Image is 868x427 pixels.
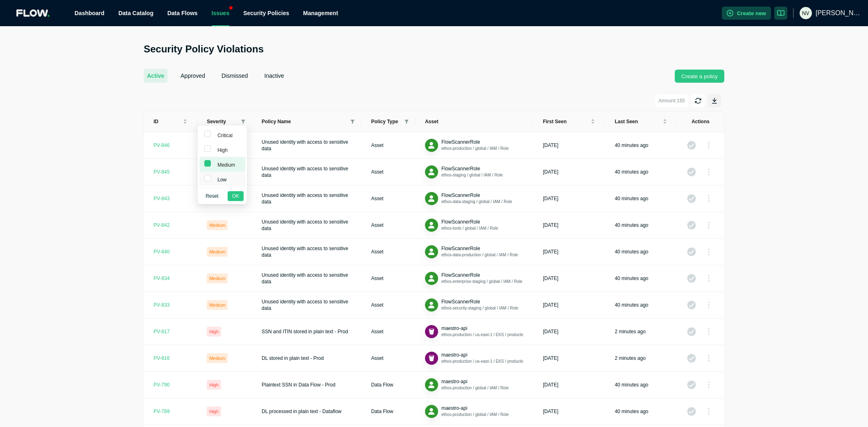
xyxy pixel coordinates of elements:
span: Asset [371,329,383,334]
img: Identity [428,195,435,202]
div: PV- 790 [154,382,170,388]
button: FlowScannerRole [441,139,480,145]
button: Identity [425,298,438,312]
span: ethos-production / global / IAM / Role [441,146,509,151]
div: 40 minutes ago [615,222,648,228]
span: Severity [207,118,238,125]
button: OK [228,191,244,201]
span: Unused identity with access to sensitive data [262,192,348,205]
div: [DATE] [543,195,558,202]
button: inactive [261,69,287,83]
div: IdentityFlowScannerRoleethos-tools / global / IAM / Role [425,219,498,232]
span: DL processed in plain text - Dataflow [262,409,341,414]
button: Identity [425,245,438,258]
div: PV- 842 [154,222,170,228]
button: maestro-api [441,378,467,385]
span: Asset [371,222,383,228]
div: [DATE] [543,302,558,308]
span: Asset [371,169,383,175]
img: Identity [428,249,435,255]
div: PV- 843 [154,195,170,202]
span: Data Flow [371,382,393,388]
div: PV- 816 [154,355,170,361]
div: High [207,407,221,416]
span: FlowScannerRole [441,192,480,198]
button: FlowScannerRole [441,272,480,278]
div: PV- 833 [154,302,170,308]
span: FlowScannerRole [441,272,480,278]
div: [DATE] [543,222,558,228]
button: FlowScannerRole [441,245,480,252]
img: Bucket [427,354,436,363]
th: Asset [415,111,533,132]
button: Identity [425,219,438,232]
span: ethos-data-production / global / IAM / Role [441,253,518,257]
div: Bucketmaestro-apiethos-production / us-east-1 / EKS / production / default [425,325,523,338]
img: 41fc20af0c1cf4c054f3615801c6e28a [800,7,812,19]
div: Identitymaestro-apiethos-production / global / IAM / Role [425,378,509,391]
span: Unused identity with access to sensitive data [262,246,348,258]
span: Asset [371,302,383,308]
div: IdentityFlowScannerRoleethos-production / global / IAM / Role [425,139,509,152]
span: High [214,147,228,153]
div: 40 minutes ago [615,382,648,388]
div: [DATE] [543,142,558,149]
span: Unused identity with access to sensitive data [262,219,348,231]
span: Unused identity with access to sensitive data [262,299,348,311]
span: DL stored in plain text - Prod [262,355,324,361]
span: FlowScannerRole [441,299,480,305]
span: Data Flows [167,10,198,16]
img: Bucket [427,328,436,336]
span: ethos-security-staging / global / IAM / Role [441,306,518,310]
button: FlowScannerRole [441,219,480,225]
h2: Security Policy Violations [144,43,724,56]
button: Identity [425,139,438,152]
div: [DATE] [543,328,558,335]
span: ethos-production / global / IAM / Role [441,412,509,417]
th: First seen [533,111,605,132]
img: Identity [428,382,435,389]
div: 40 minutes ago [615,408,648,415]
div: PV- 834 [154,275,170,282]
div: PV- 846 [154,142,170,149]
span: ethos-enterprise-staging / global / IAM / Role [441,279,522,284]
div: 40 minutes ago [615,195,648,202]
span: FlowScannerRole [441,246,480,251]
span: Unused identity with access to sensitive data [262,272,348,285]
span: FlowScannerRole [441,139,480,145]
span: maestro-api [441,352,467,358]
div: [DATE] [543,249,558,255]
div: IdentityFlowScannerRoleethos-staging / global / IAM / Role [425,165,503,178]
div: [DATE] [543,169,558,175]
span: ID [154,118,181,125]
button: approved [177,69,208,83]
span: maestro-api [441,405,467,411]
th: Actions [677,111,724,132]
span: Asset [371,355,383,361]
span: Critical [214,133,233,138]
div: High [207,380,221,390]
button: Create a policy [675,70,724,83]
span: Reset [206,192,218,200]
button: FlowScannerRole [441,165,480,172]
div: IdentityFlowScannerRoleethos-data-production / global / IAM / Role [425,245,518,258]
span: ethos-tools / global / IAM / Role [441,226,498,230]
div: 40 minutes ago [615,249,648,255]
span: maestro-api [441,379,467,384]
button: Identity [425,165,438,178]
div: Medium [207,273,228,283]
span: ethos-production / global / IAM / Role [441,386,509,390]
div: [DATE] [543,382,558,388]
div: 40 minutes ago [615,169,648,175]
img: Identity [428,222,435,229]
button: Bucket [425,325,438,338]
span: Unused identity with access to sensitive data [262,166,348,178]
img: Identity [428,142,435,149]
div: IdentityFlowScannerRoleethos-security-staging / global / IAM / Role [425,298,518,312]
span: Policy Type [371,118,401,125]
div: Medium [207,220,228,230]
span: Medium [214,162,235,168]
span: ethos-production / us-east-1 / EKS / production / default [441,359,542,364]
img: Identity [428,169,435,176]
